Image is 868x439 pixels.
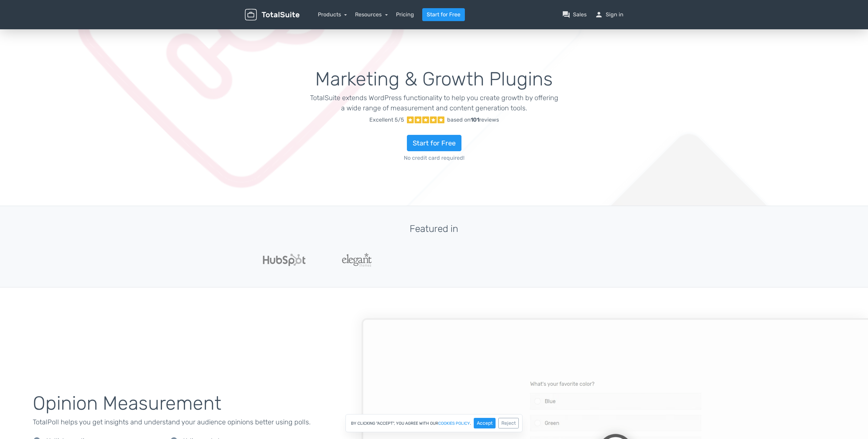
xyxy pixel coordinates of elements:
a: Resources [355,11,388,18]
span: Excellent 5/5 [369,116,404,124]
p: TotalSuite extends WordPress functionality to help you create growth by offering a wide range of ... [310,93,558,113]
span: person [595,11,603,19]
h2: Opinion Measurement [33,393,362,414]
a: Excellent 5/5 based on101reviews [310,113,558,127]
h1: Marketing & Growth Plugins [310,69,558,90]
strong: 101 [471,116,479,123]
a: personSign in [595,11,623,19]
span: question_answer [562,11,570,19]
button: Accept [474,418,496,428]
div: based on reviews [447,116,499,124]
div: By clicking "Accept", you agree with our . [345,414,523,432]
a: Start for Free [422,8,465,21]
a: cookies policy [438,421,470,425]
a: Pricing [396,11,414,19]
span: No credit card required! [310,154,558,162]
h3: Featured in [245,224,623,234]
a: question_answerSales [562,11,587,19]
img: ElegantThemes [342,253,372,267]
button: Reject [498,418,519,428]
a: Products [318,11,347,18]
img: Hubspot [263,254,306,266]
a: Start for Free [407,135,461,151]
img: TotalSuite for WordPress [245,9,299,21]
